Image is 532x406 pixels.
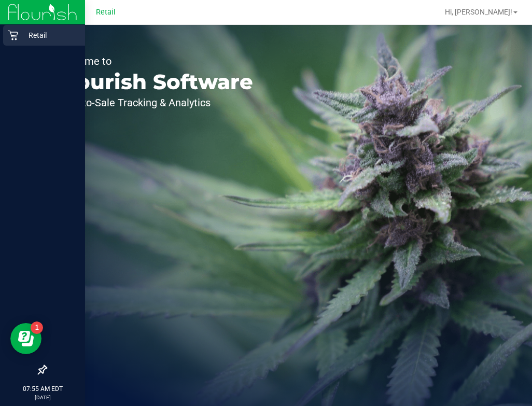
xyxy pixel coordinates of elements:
[56,97,253,108] p: Seed-to-Sale Tracking & Analytics
[10,323,41,354] iframe: Resource center
[18,29,80,41] p: Retail
[56,72,253,92] p: Flourish Software
[5,384,80,394] p: 07:55 AM EDT
[5,394,80,401] p: [DATE]
[445,8,512,16] span: Hi, [PERSON_NAME]!
[56,56,253,66] p: Welcome to
[8,30,18,40] inline-svg: Retail
[96,8,116,17] span: Retail
[31,321,43,334] iframe: Resource center unread badge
